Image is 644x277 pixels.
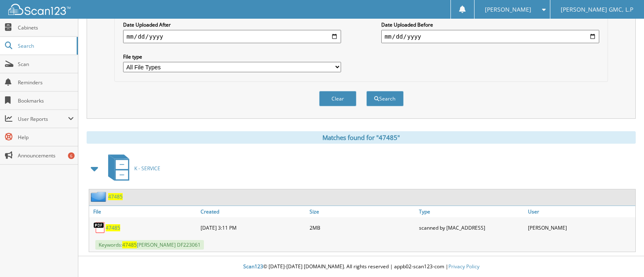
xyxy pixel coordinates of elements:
div: scanned by [MAC_ADDRESS] [417,219,526,236]
div: Matches found for "47485" [87,131,636,144]
span: 47485 [122,241,137,248]
a: User [526,206,635,217]
a: Size [307,206,417,217]
img: PDF.png [93,221,106,234]
label: File type [123,53,341,60]
span: Help [18,134,74,141]
span: Reminders [18,79,74,86]
a: 47485 [108,193,123,200]
span: Keywords: [PERSON_NAME] DF223061 [95,240,204,250]
a: K - SERVICE [103,152,160,185]
input: end [381,30,599,43]
a: File [89,206,199,217]
button: Search [366,91,404,106]
span: User Reports [18,115,68,123]
img: folder2.png [91,191,108,202]
img: scan123-logo-white.svg [8,4,70,15]
a: Created [199,206,308,217]
label: Date Uploaded Before [381,21,599,28]
span: [PERSON_NAME] [485,7,531,12]
div: 6 [68,152,75,159]
a: 47485 [106,224,120,231]
button: Clear [319,91,356,106]
span: Bookmarks [18,97,74,104]
label: Date Uploaded After [123,21,341,28]
a: Privacy Policy [448,263,479,270]
span: Scan [18,61,74,68]
div: 2MB [307,219,417,236]
div: © [DATE]-[DATE] [DOMAIN_NAME]. All rights reserved | appb02-scan123-com | [78,257,644,277]
div: [PERSON_NAME] [526,219,635,236]
span: Announcements [18,152,74,159]
span: Search [18,42,73,49]
input: start [123,30,341,43]
div: [DATE] 3:11 PM [199,219,308,236]
span: K - SERVICE [134,165,160,172]
a: Type [417,206,526,217]
span: Cabinets [18,24,74,31]
span: [PERSON_NAME] GMC, L.P [561,7,633,12]
span: Scan123 [243,263,263,270]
